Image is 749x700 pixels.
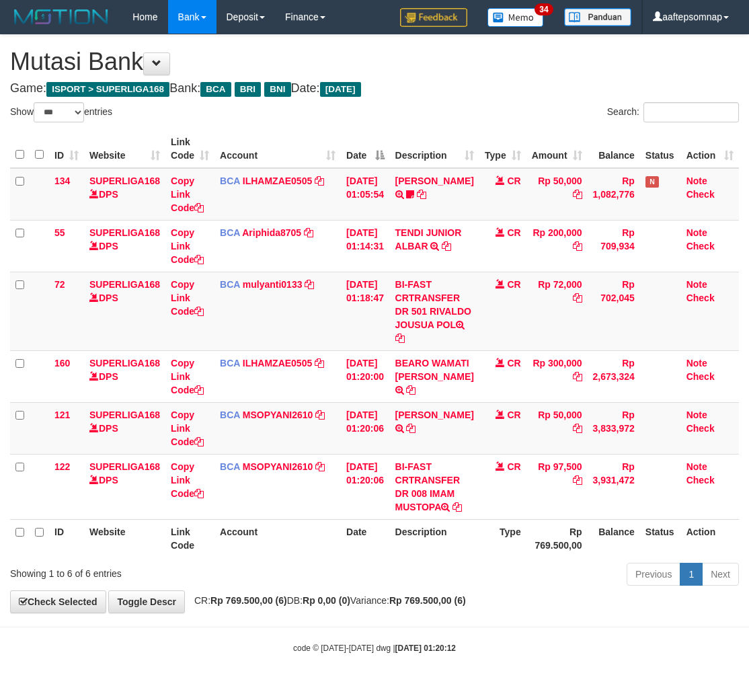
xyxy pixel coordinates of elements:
[10,102,112,122] label: Show entries
[315,461,325,472] a: Copy MSOPYANI2610 to clipboard
[220,176,240,186] span: BCA
[680,563,703,586] a: 1
[573,371,582,382] a: Copy Rp 300,000 to clipboard
[305,279,314,290] a: Copy mulyanti0133 to clipboard
[526,519,588,557] th: Rp 769.500,00
[573,475,582,485] a: Copy Rp 97,500 to clipboard
[686,461,707,472] a: Note
[341,220,390,272] td: [DATE] 01:14:31
[507,176,520,186] span: CR
[89,279,160,290] a: SUPERLIGA168
[54,227,65,238] span: 55
[406,423,416,434] a: Copy GILANG WENDI DIANA to clipboard
[395,410,474,420] a: [PERSON_NAME]
[220,358,240,368] span: BCA
[686,423,715,434] a: Check
[84,454,165,519] td: DPS
[526,402,588,454] td: Rp 50,000
[200,82,231,97] span: BCA
[535,3,553,15] span: 34
[49,519,84,557] th: ID
[84,402,165,454] td: DPS
[243,279,303,290] a: mulyanti0133
[442,241,451,251] a: Copy TENDI JUNIOR ALBAR to clipboard
[165,130,214,168] th: Link Code: activate to sort column ascending
[588,168,640,221] td: Rp 1,082,776
[681,519,739,557] th: Action
[607,102,739,122] label: Search:
[188,595,466,606] span: CR: DB: Variance:
[214,130,341,168] th: Account: activate to sort column ascending
[573,423,582,434] a: Copy Rp 50,000 to clipboard
[235,82,261,97] span: BRI
[389,595,466,606] strong: Rp 769.500,00 (6)
[507,227,520,238] span: CR
[220,461,240,472] span: BCA
[640,519,681,557] th: Status
[304,227,313,238] a: Copy Ariphida8705 to clipboard
[395,644,456,653] strong: [DATE] 01:20:12
[315,358,324,368] a: Copy ILHAMZAE0505 to clipboard
[320,82,361,97] span: [DATE]
[686,475,715,485] a: Check
[341,168,390,221] td: [DATE] 01:05:54
[89,227,160,238] a: SUPERLIGA168
[686,371,715,382] a: Check
[507,461,520,472] span: CR
[46,82,169,97] span: ISPORT > SUPERLIGA168
[303,595,350,606] strong: Rp 0,00 (0)
[588,454,640,519] td: Rp 3,931,472
[341,454,390,519] td: [DATE] 01:20:06
[526,168,588,221] td: Rp 50,000
[507,410,520,420] span: CR
[341,272,390,350] td: [DATE] 01:18:47
[220,279,240,290] span: BCA
[702,563,739,586] a: Next
[171,176,204,213] a: Copy Link Code
[243,358,312,368] a: ILHAMZAE0505
[54,358,70,368] span: 160
[390,519,479,557] th: Description
[526,454,588,519] td: Rp 97,500
[686,293,715,303] a: Check
[588,220,640,272] td: Rp 709,934
[89,176,160,186] a: SUPERLIGA168
[171,227,204,265] a: Copy Link Code
[395,227,462,251] a: TENDI JUNIOR ALBAR
[220,410,240,420] span: BCA
[395,333,405,344] a: Copy BI-FAST CRTRANSFER DR 501 RIVALDO JOUSUA POL to clipboard
[171,279,204,317] a: Copy Link Code
[681,130,739,168] th: Action: activate to sort column ascending
[10,82,739,95] h4: Game: Bank: Date:
[341,350,390,402] td: [DATE] 01:20:00
[315,176,324,186] a: Copy ILHAMZAE0505 to clipboard
[89,358,160,368] a: SUPERLIGA168
[243,410,313,420] a: MSOPYANI2610
[686,189,715,200] a: Check
[643,102,739,122] input: Search:
[479,519,526,557] th: Type
[390,272,479,350] td: BI-FAST CRTRANSFER DR 501 RIVALDO JOUSUA POL
[84,168,165,221] td: DPS
[640,130,681,168] th: Status
[243,176,312,186] a: ILHAMZAE0505
[89,461,160,472] a: SUPERLIGA168
[686,410,707,420] a: Note
[54,461,70,472] span: 122
[171,410,204,447] a: Copy Link Code
[84,519,165,557] th: Website
[10,590,106,613] a: Check Selected
[54,410,70,420] span: 121
[526,272,588,350] td: Rp 72,000
[210,595,287,606] strong: Rp 769.500,00 (6)
[526,130,588,168] th: Amount: activate to sort column ascending
[84,350,165,402] td: DPS
[165,519,214,557] th: Link Code
[108,590,185,613] a: Toggle Descr
[214,519,341,557] th: Account
[49,130,84,168] th: ID: activate to sort column ascending
[220,227,240,238] span: BCA
[686,279,707,290] a: Note
[588,519,640,557] th: Balance
[526,350,588,402] td: Rp 300,000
